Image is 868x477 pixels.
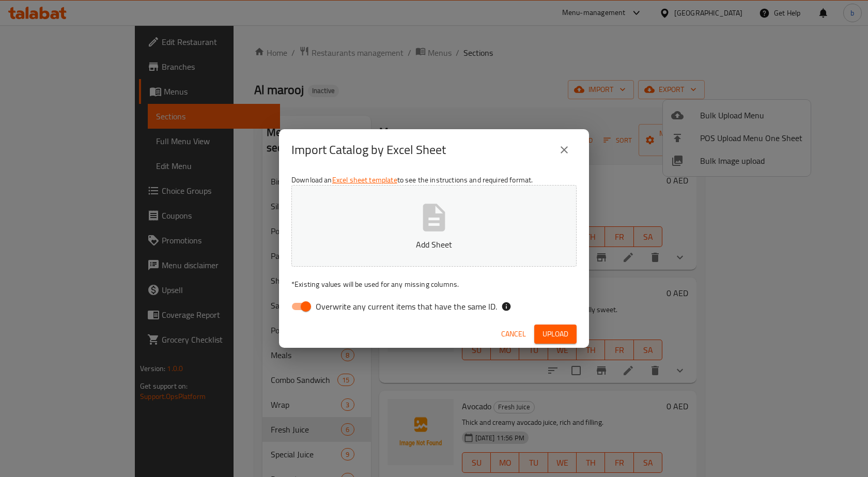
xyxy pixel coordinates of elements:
[307,238,561,251] p: Add Sheet
[497,325,530,344] button: Cancel
[291,185,577,267] button: Add Sheet
[542,328,568,341] span: Upload
[501,301,512,312] svg: If the overwrite option isn't selected, then the items that match an existing ID will be ignored ...
[291,279,577,289] p: Existing values will be used for any missing columns.
[316,300,497,313] span: Overwrite any current items that have the same ID.
[534,325,577,344] button: Upload
[279,171,589,320] div: Download an to see the instructions and required format.
[501,328,526,341] span: Cancel
[552,137,577,162] button: close
[332,173,397,187] a: Excel sheet template
[291,142,446,158] h2: Import Catalog by Excel Sheet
